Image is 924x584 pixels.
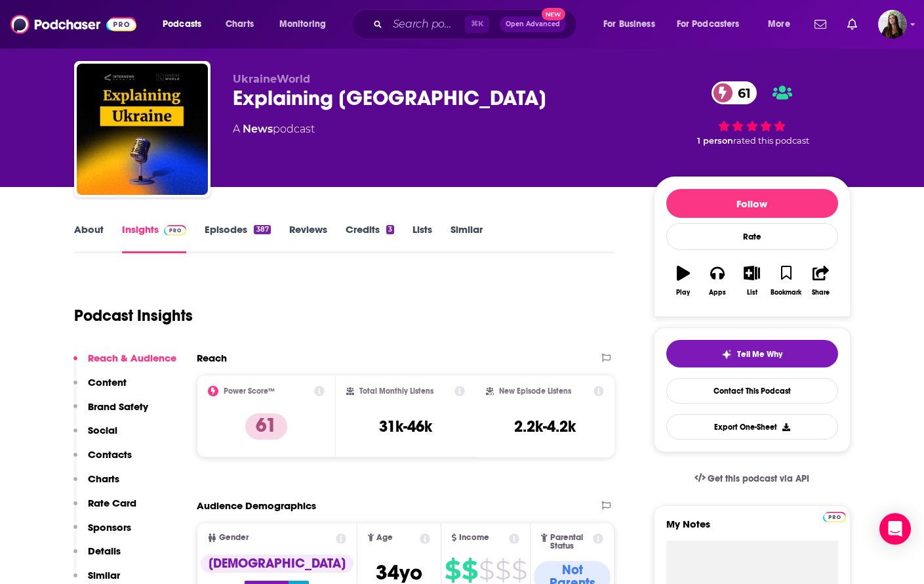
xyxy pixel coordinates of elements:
div: 387 [254,225,270,234]
button: Contacts [73,448,132,472]
h2: New Episode Listens [499,386,571,396]
p: Details [88,545,121,557]
div: Share [812,289,830,297]
span: Income [459,533,489,542]
a: News [243,123,273,135]
h2: Audience Demographics [197,499,316,512]
button: Sponsors [73,521,131,545]
button: open menu [153,14,218,35]
p: Sponsors [88,521,131,533]
span: $ [445,560,460,581]
button: Social [73,424,117,448]
p: Charts [88,472,119,485]
a: About [74,223,104,253]
span: For Business [603,15,655,33]
img: tell me why sparkle [721,349,732,360]
p: Rate Card [88,497,136,509]
img: User Profile [878,10,907,39]
h2: Reach [197,352,227,364]
a: Lists [412,223,432,253]
h3: 31k-46k [379,417,432,436]
a: Credits3 [346,223,394,253]
span: $ [495,560,510,581]
h1: Podcast Insights [74,306,193,325]
span: Logged in as bnmartinn [878,10,907,39]
button: tell me why sparkleTell Me Why [666,340,838,367]
p: 61 [245,413,287,440]
span: Parental Status [550,533,591,551]
div: Play [676,289,690,297]
span: Gender [219,533,249,542]
span: For Podcasters [677,15,740,33]
img: Explaining Ukraine [77,64,208,195]
div: 3 [386,225,394,234]
button: Play [666,257,700,304]
span: UkraineWorld [233,73,310,85]
p: Social [88,424,117,436]
button: Brand Safety [73,400,148,425]
div: Apps [709,289,726,297]
div: Rate [666,223,838,250]
a: Get this podcast via API [684,463,820,495]
span: Tell Me Why [737,349,782,360]
button: Export One-Sheet [666,414,838,440]
span: $ [462,560,477,581]
button: Content [73,376,127,400]
button: open menu [668,14,759,35]
p: Brand Safety [88,400,148,413]
span: $ [512,560,527,581]
button: Show profile menu [878,10,907,39]
p: Contacts [88,448,132,461]
span: Charts [226,15,254,33]
div: Open Intercom Messenger [879,513,911,545]
button: Open AdvancedNew [500,16,566,32]
button: Reach & Audience [73,352,176,376]
button: Rate Card [73,497,136,521]
button: Share [803,257,837,304]
input: Search podcasts, credits, & more... [388,14,465,35]
a: Reviews [289,223,327,253]
span: Open Advanced [506,21,560,28]
span: 61 [725,81,757,104]
div: Search podcasts, credits, & more... [364,9,590,39]
div: List [747,289,757,297]
a: Pro website [823,510,846,522]
div: Bookmark [771,289,801,297]
span: Monitoring [279,15,326,33]
span: Podcasts [163,15,201,33]
h2: Power Score™ [224,386,275,396]
img: Podchaser - Follow, Share and Rate Podcasts [10,12,136,37]
a: 61 [712,81,757,104]
span: New [542,8,565,20]
p: Reach & Audience [88,352,176,364]
button: Follow [666,189,838,218]
a: Similar [451,223,483,253]
span: rated this podcast [733,136,809,146]
button: Bookmark [769,257,803,304]
button: open menu [270,14,343,35]
img: Podchaser Pro [823,512,846,522]
label: My Notes [666,518,838,541]
button: open menu [594,14,672,35]
a: Show notifications dropdown [809,13,832,35]
a: Charts [217,14,262,35]
img: Podchaser Pro [164,225,187,236]
button: Details [73,545,121,569]
button: Apps [700,257,734,304]
h3: 2.2k-4.2k [514,417,576,436]
button: open menu [759,14,807,35]
a: Show notifications dropdown [842,13,862,35]
div: A podcast [233,121,315,137]
span: More [768,15,790,33]
h2: Total Monthly Listens [359,386,433,396]
span: ⌘ K [465,16,489,33]
p: Content [88,376,127,388]
p: Similar [88,569,120,581]
a: InsightsPodchaser Pro [122,223,187,253]
span: Age [376,533,393,542]
div: 61 1 personrated this podcast [654,73,851,154]
span: Get this podcast via API [708,473,809,484]
span: $ [479,560,494,581]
